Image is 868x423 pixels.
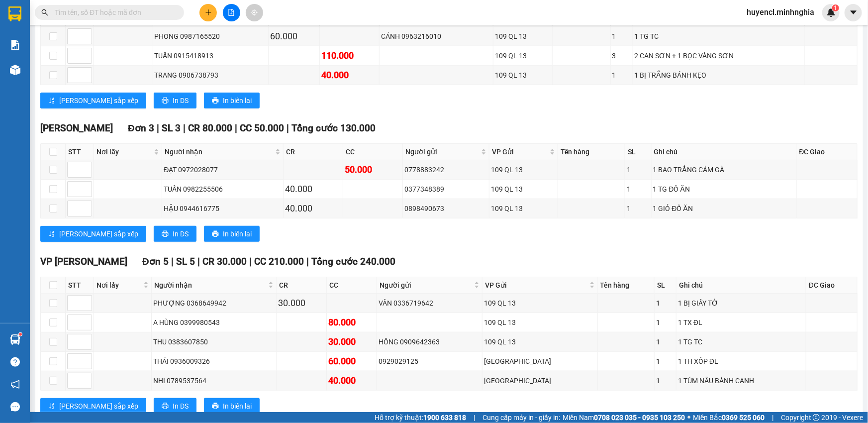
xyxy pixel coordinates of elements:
div: 1 TG TC [635,31,803,42]
div: 40.000 [321,68,378,82]
span: VP Gửi [492,146,547,157]
span: [PERSON_NAME] sắp xếp [59,95,138,106]
span: In DS [173,401,189,412]
img: icon-new-feature [827,8,836,17]
button: aim [246,4,263,21]
td: 109 QL 13 [482,313,598,332]
strong: 1900 633 818 [423,414,466,422]
div: 1 [656,356,675,367]
div: 1 [656,317,675,328]
button: printerIn DS [154,226,196,242]
strong: 0369 525 060 [722,414,765,422]
div: 30.000 [278,296,325,310]
img: solution-icon [10,40,20,50]
div: 60.000 [328,354,375,368]
span: In biên lai [223,95,252,106]
div: 0898490673 [404,203,487,214]
button: sort-ascending[PERSON_NAME] sắp xếp [40,93,146,108]
span: In DS [173,228,189,239]
button: sort-ascending[PERSON_NAME] sắp xếp [40,398,146,414]
div: 109 QL 13 [495,50,551,61]
th: CR [284,144,343,160]
td: 109 QL 13 [482,294,598,313]
div: THÁI 0936009326 [153,356,275,367]
th: ĐC Giao [806,277,858,294]
div: 1 [612,70,631,81]
div: 2 CAN SƠN + 1 BỌC VÀNG SƠN [635,50,803,61]
span: sort-ascending [48,230,55,238]
span: search [41,9,48,16]
span: Người gửi [380,280,472,291]
th: Tên hàng [558,144,625,160]
th: STT [66,277,94,294]
span: | [474,412,475,423]
span: VP [PERSON_NAME] [40,256,127,267]
div: 60.000 [270,29,318,43]
span: | [171,256,174,267]
span: Đơn 3 [128,122,154,134]
td: 109 QL 13 [493,27,553,46]
span: CR 80.000 [188,122,232,134]
td: 109 QL 13 [482,332,598,352]
div: 3 [612,50,631,61]
span: Người nhận [165,146,273,157]
div: 1 TX ĐL [678,317,804,328]
div: 1 [612,31,631,42]
div: 40.000 [285,182,341,196]
button: printerIn biên lai [204,226,260,242]
div: 1 [627,164,649,175]
button: file-add [223,4,240,21]
span: file-add [228,9,235,16]
span: 1 [834,4,837,11]
span: sort-ascending [48,97,55,105]
button: printerIn DS [154,398,196,414]
th: Tên hàng [598,277,655,294]
div: PHƯỢNG 0368649942 [153,298,275,309]
div: 1 BỊ GIẤY TỜ [678,298,804,309]
div: [GEOGRAPHIC_DATA] [484,375,596,386]
div: THU 0383607850 [153,336,275,347]
div: 1 BAO TRẮNG CÁM GÀ [653,164,795,175]
span: Miền Bắc [693,412,765,423]
button: printerIn biên lai [204,93,260,108]
input: Tìm tên, số ĐT hoặc mã đơn [55,7,172,18]
div: A HÙNG 0399980543 [153,317,275,328]
span: In biên lai [223,401,252,412]
div: 110.000 [321,49,378,63]
div: 109 QL 13 [495,31,551,42]
span: | [306,256,309,267]
div: 30.000 [328,335,375,349]
th: CR [277,277,327,294]
button: sort-ascending[PERSON_NAME] sắp xếp [40,226,146,242]
div: NHI 0789537564 [153,375,275,386]
span: printer [212,403,219,411]
span: Đơn 5 [142,256,169,267]
span: printer [212,230,219,238]
span: | [249,256,252,267]
span: notification [10,380,20,389]
div: 1 [656,336,675,347]
div: 109 QL 13 [495,70,551,81]
sup: 1 [19,333,22,336]
span: | [287,122,289,134]
span: | [157,122,159,134]
div: [GEOGRAPHIC_DATA] [484,356,596,367]
div: 1 TÚM NÂU BÁNH CANH [678,375,804,386]
span: printer [162,97,169,105]
span: Hỗ trợ kỹ thuật: [375,412,466,423]
div: TUẤN 0915418913 [155,50,267,61]
span: plus [205,9,212,16]
div: 1 TH XỐP ĐL [678,356,804,367]
div: 40.000 [328,374,375,388]
div: 109 QL 13 [491,164,556,175]
th: Ghi chú [652,144,797,160]
span: Người nhận [154,280,266,291]
span: | [235,122,237,134]
span: printer [212,97,219,105]
div: HỒNG 0909642363 [379,336,481,347]
img: warehouse-icon [10,65,20,75]
div: 0929029125 [379,356,481,367]
span: CC 50.000 [240,122,284,134]
div: HẬU 0944616775 [164,203,282,214]
span: sort-ascending [48,403,55,411]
